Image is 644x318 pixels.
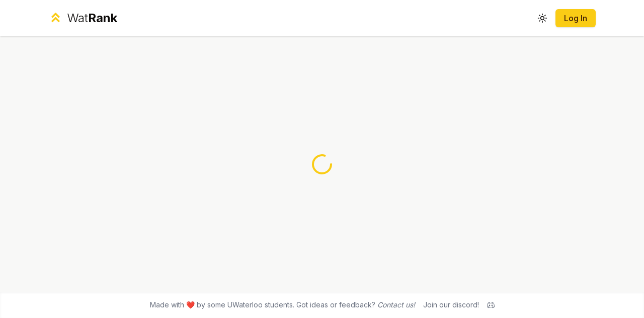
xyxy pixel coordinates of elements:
span: Rank [88,11,117,25]
button: Log In [555,9,596,27]
div: Join our discord! [423,300,479,310]
a: Log In [563,12,588,24]
div: Wat [67,10,117,26]
a: WatRank [48,10,117,26]
a: Contact us! [377,300,415,309]
span: Made with ❤️ by some UWaterloo students. Got ideas or feedback? [150,300,415,310]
